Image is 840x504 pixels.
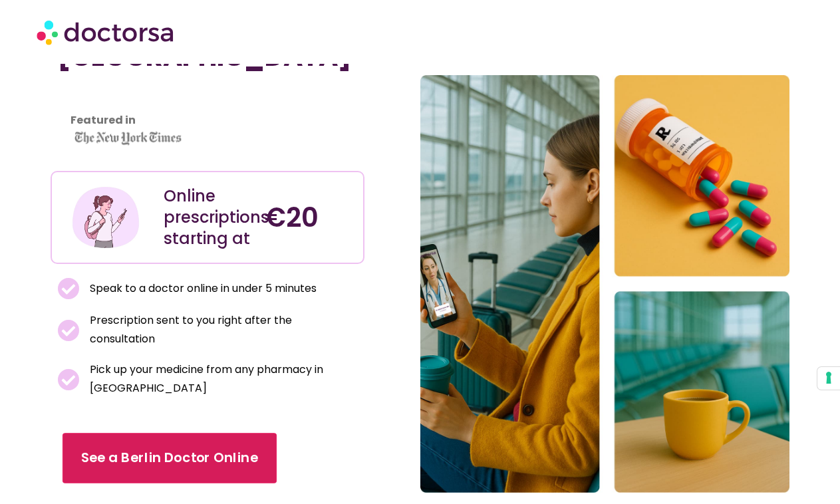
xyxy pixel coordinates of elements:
[57,102,358,118] iframe: Customer reviews powered by Trustpilot
[70,182,141,253] img: Illustration depicting a young woman in a casual outfit, engaged with her smartphone. She has a p...
[86,311,358,348] span: Prescription sent to you right after the consultation
[57,86,257,102] iframe: Customer reviews powered by Trustpilot
[63,433,277,483] a: See a Berlin Doctor Online
[420,75,790,493] img: Online Doctor in Berlin
[164,186,252,249] div: Online prescriptions starting at
[86,279,317,298] span: Speak to a doctor online in under 5 minutes
[86,360,358,398] span: Pick up your medicine from any pharmacy in [GEOGRAPHIC_DATA]
[265,201,353,233] h4: €20
[70,112,136,128] strong: Featured in
[81,448,258,467] span: See a Berlin Doctor Online
[817,367,840,390] button: Your consent preferences for tracking technologies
